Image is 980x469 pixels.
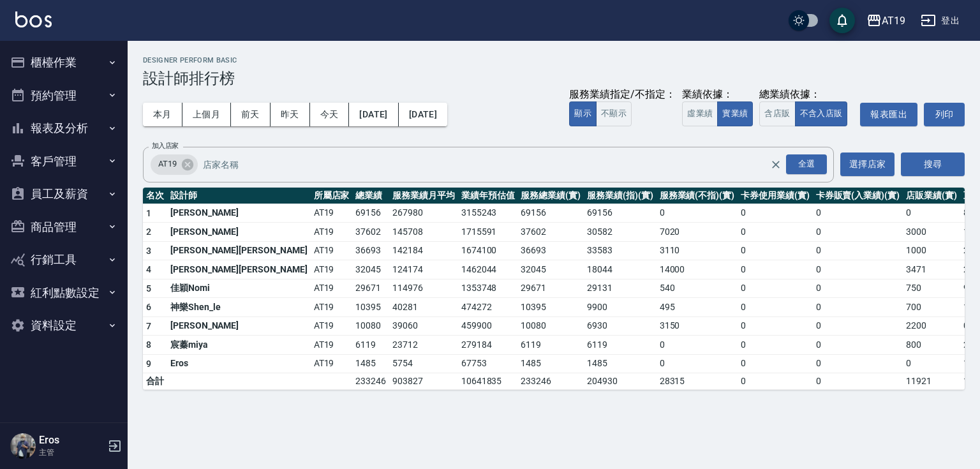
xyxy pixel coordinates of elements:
td: 18044 [584,260,657,279]
td: 0 [738,373,813,390]
div: AT19 [151,154,198,175]
div: 總業績依據： [759,88,854,101]
td: 0 [813,204,903,223]
td: 69156 [352,204,389,223]
td: 2200 [903,316,960,336]
td: 神樂Shen_le [167,298,311,317]
td: 28315 [657,373,738,390]
button: Open [783,152,829,177]
td: 233246 [352,373,389,390]
button: 含店販 [759,101,795,126]
td: 29671 [517,279,584,298]
button: 員工及薪資 [5,177,122,211]
td: 0 [738,316,813,336]
td: 69156 [517,204,584,223]
td: 0 [738,260,813,279]
td: 0 [738,298,813,317]
button: 列印 [924,103,965,126]
td: 0 [738,223,813,242]
td: 1674100 [458,241,518,260]
td: 279184 [458,336,518,355]
td: 0 [813,279,903,298]
td: 3155243 [458,204,518,223]
td: 37602 [517,223,584,242]
div: 全選 [786,154,827,174]
th: 店販業績(實) [903,188,960,204]
td: 1715591 [458,223,518,242]
th: 名次 [143,188,167,204]
td: 903827 [389,373,458,390]
img: Person [10,433,36,459]
span: 8 [146,339,151,350]
button: 選擇店家 [840,153,895,176]
td: 32045 [517,260,584,279]
td: 0 [657,336,738,355]
td: 32045 [352,260,389,279]
td: 36693 [517,241,584,260]
td: 1000 [903,241,960,260]
td: 459900 [458,316,518,336]
td: 0 [813,223,903,242]
span: 2 [146,227,151,237]
td: 10395 [352,298,389,317]
h2: Designer Perform Basic [143,56,965,64]
td: 0 [813,241,903,260]
td: 宸蓁miya [167,336,311,355]
button: 顯示 [569,101,597,126]
button: 報表及分析 [5,112,122,145]
button: 客戶管理 [5,145,122,178]
td: 0 [738,336,813,355]
div: 服務業績指定/不指定： [569,88,676,101]
td: 1462044 [458,260,518,279]
td: 3000 [903,223,960,242]
td: 1485 [584,354,657,373]
td: [PERSON_NAME] [167,316,311,336]
td: 10080 [517,316,584,336]
button: 資料設定 [5,309,122,342]
div: 業績依據： [682,88,753,101]
td: 6930 [584,316,657,336]
td: 0 [738,204,813,223]
td: 37602 [352,223,389,242]
td: 540 [657,279,738,298]
button: 不含入店販 [795,101,848,126]
button: 實業績 [717,101,753,126]
td: AT19 [311,316,353,336]
td: 10641835 [458,373,518,390]
div: AT19 [882,13,905,29]
button: 本月 [143,103,182,126]
td: 1485 [517,354,584,373]
td: AT19 [311,204,353,223]
td: 29131 [584,279,657,298]
th: 所屬店家 [311,188,353,204]
td: 0 [813,316,903,336]
td: 0 [738,279,813,298]
button: 紅利點數設定 [5,276,122,309]
td: 0 [813,373,903,390]
th: 服務業績(不指)(實) [657,188,738,204]
td: 14000 [657,260,738,279]
td: 6119 [584,336,657,355]
td: 474272 [458,298,518,317]
button: 商品管理 [5,211,122,244]
td: 0 [813,336,903,355]
td: 0 [813,298,903,317]
td: 0 [813,354,903,373]
span: 3 [146,246,151,256]
th: 服務業績(指)(實) [584,188,657,204]
span: AT19 [151,158,184,170]
td: 23712 [389,336,458,355]
button: 櫃檯作業 [5,46,122,79]
button: 報表匯出 [860,103,917,126]
td: 10080 [352,316,389,336]
button: 虛業績 [682,101,718,126]
td: 合計 [143,373,167,390]
th: 總業績 [352,188,389,204]
td: AT19 [311,279,353,298]
td: AT19 [311,241,353,260]
th: 業績年預估值 [458,188,518,204]
td: AT19 [311,354,353,373]
td: 204930 [584,373,657,390]
td: 495 [657,298,738,317]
